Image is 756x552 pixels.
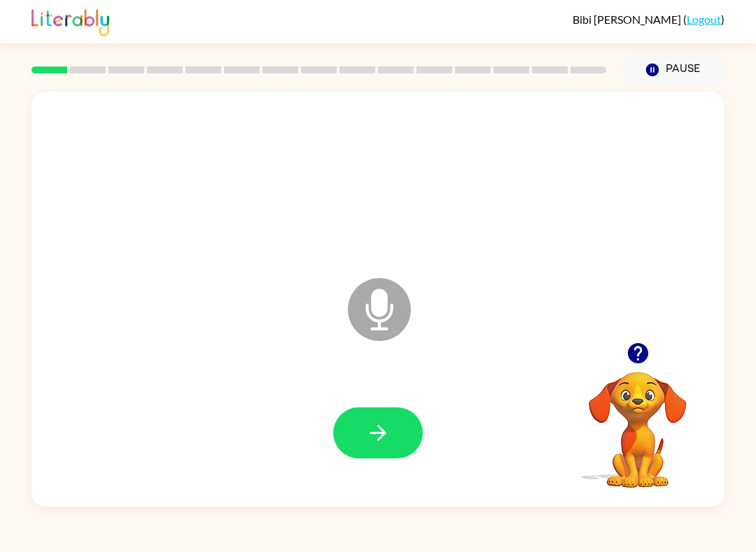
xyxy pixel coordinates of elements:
[31,6,109,36] img: Literably
[573,13,683,26] span: Bibi [PERSON_NAME]
[568,350,708,490] video: Your browser must support playing .mp4 files to use Literably. Please try using another browser.
[573,13,724,26] div: ( )
[623,54,724,86] button: Pause
[687,13,721,26] a: Logout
